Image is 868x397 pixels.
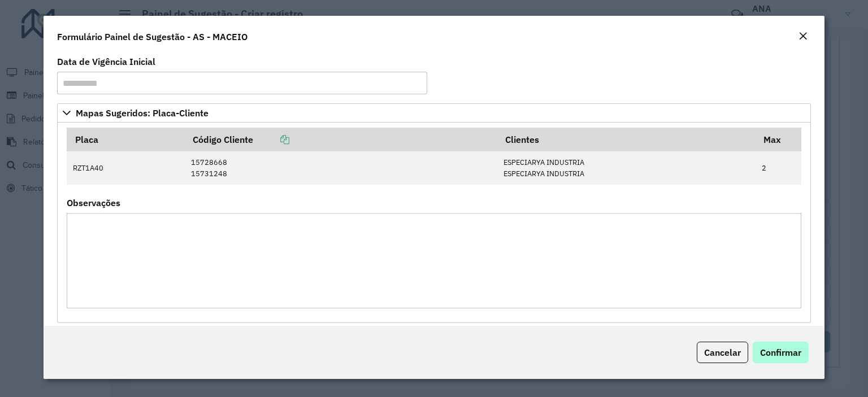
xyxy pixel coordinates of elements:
[57,123,811,323] div: Mapas Sugeridos: Placa-Cliente
[57,30,248,43] h4: Formulário Painel de Sugestão - AS - MACEIO
[756,151,801,185] td: 2
[185,151,497,185] td: 15728668 15731248
[704,347,741,358] span: Cancelar
[756,128,801,151] th: Max
[253,134,289,145] a: Copiar
[67,151,185,185] td: RZT1A40
[67,196,120,210] label: Observações
[795,29,811,44] button: Close
[57,103,811,123] a: Mapas Sugeridos: Placa-Cliente
[753,342,809,363] button: Confirmar
[185,128,497,151] th: Código Cliente
[67,128,185,151] th: Placa
[497,151,756,185] td: ESPECIARYA INDUSTRIA ESPECIARYA INDUSTRIA
[697,342,748,363] button: Cancelar
[76,108,209,117] span: Mapas Sugeridos: Placa-Cliente
[798,32,808,41] em: Fechar
[497,128,756,151] th: Clientes
[57,55,155,68] label: Data de Vigência Inicial
[760,347,801,358] span: Confirmar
